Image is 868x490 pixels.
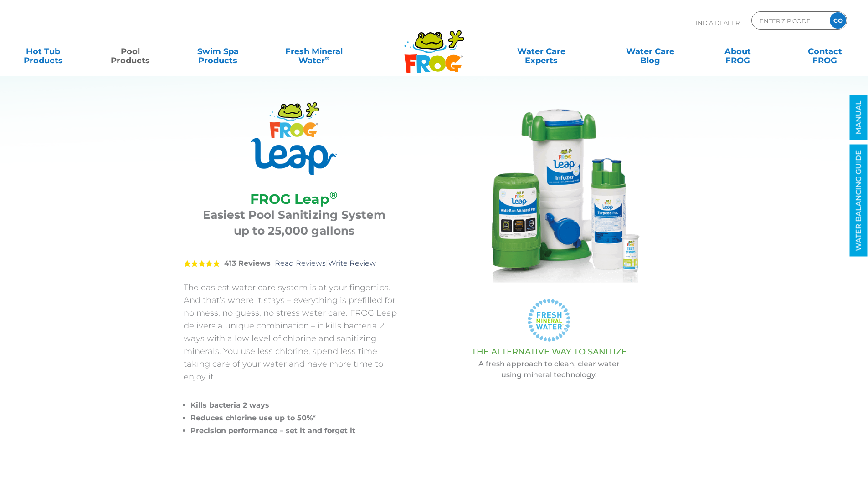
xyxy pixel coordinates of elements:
[325,54,329,61] sup: ∞
[427,347,671,356] h3: THE ALTERNATIVE WAY TO SANITIZE
[427,359,671,380] p: A fresh approach to clean, clear water using mineral technology.
[251,102,337,175] img: Product Logo
[486,42,596,61] a: Water CareExperts
[791,42,859,61] a: ContactFROG
[184,260,220,267] span: 5
[616,42,684,61] a: Water CareBlog
[190,399,405,412] li: Kills bacteria 2 ways
[271,42,356,61] a: Fresh MineralWater∞
[704,42,771,61] a: AboutFROG
[184,246,405,281] div: |
[184,281,405,383] p: The easiest water care system is at your fingertips. And that’s where it stays – everything is pr...
[9,42,77,61] a: Hot TubProducts
[830,12,846,29] input: GO
[184,42,252,61] a: Swim SpaProducts
[328,259,376,268] a: Write Review
[190,412,405,424] li: Reduces chlorine use up to 50%*
[195,191,393,207] h2: FROG Leap
[97,42,164,61] a: PoolProducts
[195,207,393,239] h3: Easiest Pool Sanitizing System up to 25,000 gallons
[692,11,740,34] p: Find A Dealer
[850,145,868,257] a: WATER BALANCING GUIDE
[399,18,469,74] img: Frog Products Logo
[329,189,338,202] sup: ®
[224,259,271,268] strong: 413 Reviews
[275,259,326,268] a: Read Reviews
[850,95,868,140] a: MANUAL
[190,424,405,437] li: Precision performance – set it and forget it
